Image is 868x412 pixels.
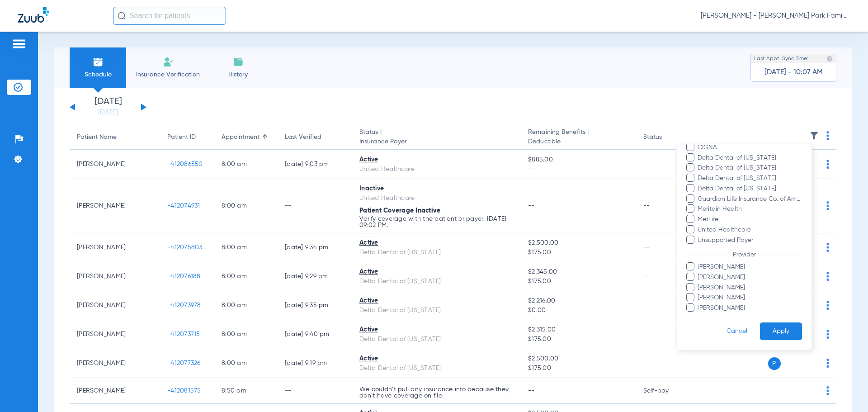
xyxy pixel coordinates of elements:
[697,204,802,214] span: Meritain Health
[697,143,802,152] span: CIGNA
[697,215,802,224] span: MetLife
[697,184,802,194] span: Delta Dental of [US_STATE]
[760,322,802,340] button: Apply
[697,163,802,173] span: Delta Dental of [US_STATE]
[727,251,761,258] span: Provider
[697,303,802,313] span: [PERSON_NAME]
[697,174,802,183] span: Delta Dental of [US_STATE]
[697,283,802,293] span: [PERSON_NAME]
[697,273,802,282] span: [PERSON_NAME]
[714,322,760,340] button: Cancel
[697,262,802,272] span: [PERSON_NAME]
[697,153,802,163] span: Delta Dental of [US_STATE]
[697,225,802,235] span: United Healthcare
[697,293,802,303] span: [PERSON_NAME]
[697,194,802,204] span: Guardian Life Insurance Co. of America
[697,236,802,245] span: Unsupported Payer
